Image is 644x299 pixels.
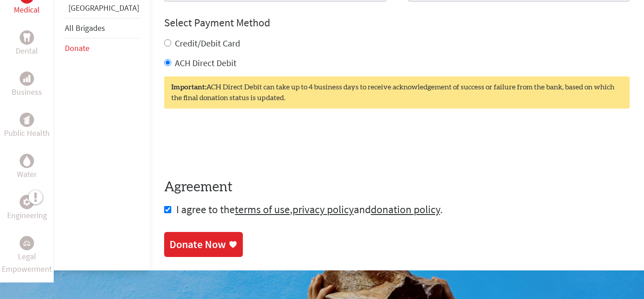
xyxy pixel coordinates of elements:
p: Medical [14,4,40,16]
a: WaterWater [17,154,37,181]
a: terms of use [235,202,290,216]
img: Engineering [23,198,30,206]
div: Water [20,154,34,168]
a: donation policy [371,202,440,216]
a: Public HealthPublic Health [4,113,50,139]
div: ACH Direct Debit can take up to 4 business days to receive acknowledgement of success or failure ... [164,76,630,109]
a: privacy policy [292,202,354,216]
iframe: reCAPTCHA [164,126,300,161]
a: Donate Now [164,232,243,257]
div: Legal Empowerment [20,236,34,250]
p: Public Health [4,127,50,139]
img: Public Health [23,115,30,124]
a: DentalDental [16,30,38,57]
img: Business [23,75,30,82]
h4: Agreement [164,179,630,195]
label: Credit/Debit Card [175,38,240,49]
a: All Brigades [65,23,105,33]
img: Dental [23,34,30,42]
p: Engineering [7,209,47,222]
p: Water [17,168,37,181]
p: Legal Empowerment [2,250,52,275]
img: Water [23,156,30,166]
a: EngineeringEngineering [7,195,47,222]
div: Dental [20,30,34,45]
img: Legal Empowerment [23,240,30,246]
p: Business [12,86,42,98]
h4: Select Payment Method [164,16,630,30]
p: Dental [16,45,38,57]
div: Engineering [20,195,34,209]
a: BusinessBusiness [12,72,42,98]
a: Donate [65,43,89,53]
a: Legal EmpowermentLegal Empowerment [2,236,52,275]
div: Business [20,72,34,86]
li: Panama [65,2,139,18]
div: Donate Now [169,237,226,252]
span: I agree to the , and . [176,202,443,216]
a: [GEOGRAPHIC_DATA] [68,3,139,13]
div: Public Health [20,113,34,127]
label: ACH Direct Debit [175,57,237,68]
li: Donate [65,38,139,58]
li: All Brigades [65,18,139,38]
strong: Important: [171,84,206,91]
